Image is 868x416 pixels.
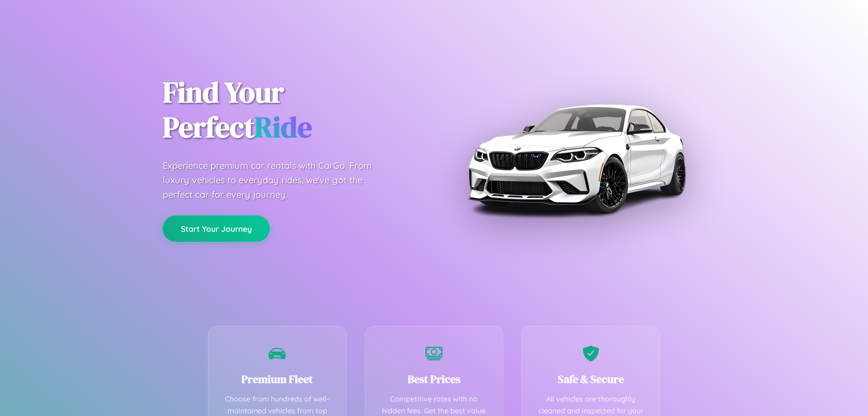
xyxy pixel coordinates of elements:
[163,158,389,202] p: Experience premium car rentals with CarGo. From luxury vehicles to everyday rides, we've got the ...
[379,372,490,387] h3: Best Prices
[222,372,333,387] h3: Premium Fleet
[535,372,646,387] h3: Safe & Secure
[255,107,312,147] span: Ride
[163,215,270,242] button: Start Your Journey
[463,45,689,272] img: Premium BMW car rental vehicle
[163,75,420,145] h1: Find Your Perfect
